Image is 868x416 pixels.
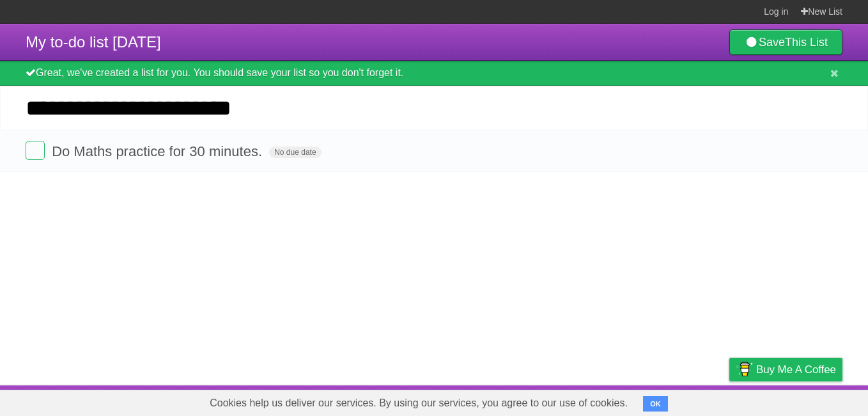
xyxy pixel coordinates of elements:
b: This List [785,36,828,49]
button: OK [643,396,668,412]
span: Buy me a coffee [756,358,836,381]
a: Suggest a feature [762,388,842,413]
a: Developers [601,388,653,413]
a: Privacy [713,388,746,413]
span: No due date [269,147,321,158]
a: Terms [669,388,697,413]
span: Cookies help us deliver our services. By using our services, you agree to our use of cookies. [197,390,640,416]
a: About [559,388,586,413]
a: SaveThis List [729,29,842,55]
img: Buy me a coffee [736,358,753,380]
a: Buy me a coffee [729,358,842,381]
label: Done [26,141,45,160]
span: My to-do list [DATE] [26,33,161,51]
span: Do Maths practice for 30 minutes. [52,143,265,159]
